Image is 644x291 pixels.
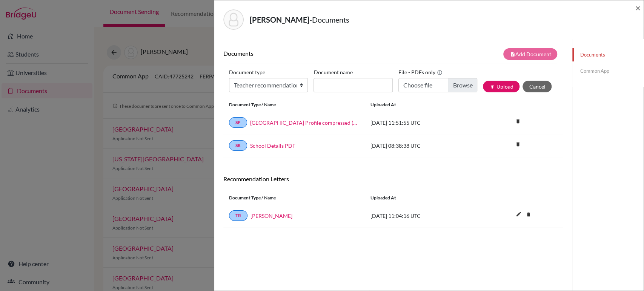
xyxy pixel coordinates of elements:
button: edit [512,209,525,221]
div: [DATE] 08:38:38 UTC [365,142,478,150]
a: delete [523,210,534,220]
a: Documents [572,48,644,61]
a: [PERSON_NAME] [251,212,292,220]
button: publishUpload [483,81,520,92]
label: File - PDFs only [398,66,443,78]
i: delete [523,209,534,220]
i: delete [512,139,523,150]
a: Common App [572,64,644,78]
span: [DATE] 11:04:16 UTC [370,213,421,219]
i: edit [512,208,524,220]
a: TR [229,210,247,221]
button: Cancel [523,81,552,92]
label: Document name [314,66,352,78]
label: Document type [229,66,265,78]
a: delete [512,140,523,150]
a: SR [229,140,247,151]
h6: Documents [223,50,393,57]
h6: Recommendation Letters [223,175,563,182]
button: note_addAdd Document [503,48,557,60]
i: delete [512,116,523,127]
i: publish [489,84,495,89]
i: note_add [510,52,515,57]
div: Uploaded at [365,101,478,108]
div: [DATE] 11:51:55 UTC [365,119,478,127]
div: Document Type / Name [223,101,365,108]
button: Close [635,3,641,12]
a: [GEOGRAPHIC_DATA] Profile compressed (2025-26).school_wide [250,119,359,127]
span: × [635,2,641,13]
a: SP [229,117,247,128]
span: - Documents [309,15,349,24]
strong: [PERSON_NAME] [250,15,309,24]
a: School Details PDF [250,142,295,150]
a: delete [512,117,523,127]
div: Document Type / Name [223,195,365,201]
div: Uploaded at [365,195,478,201]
